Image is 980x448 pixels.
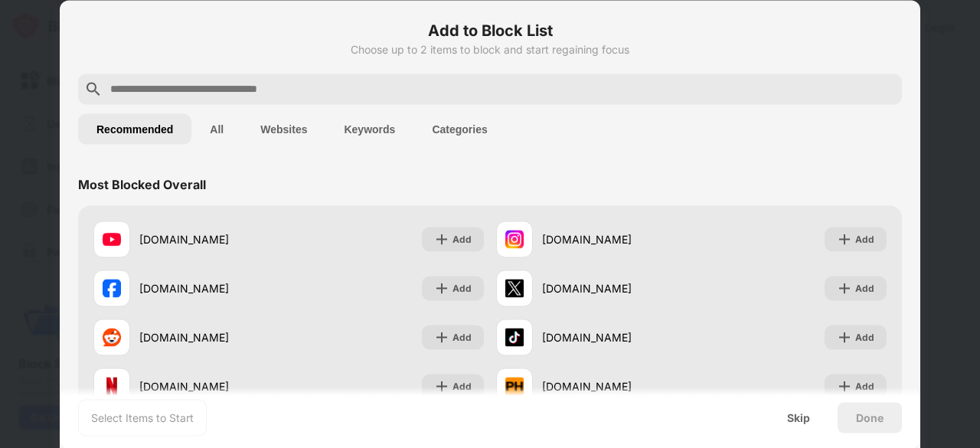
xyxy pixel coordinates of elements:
button: Categories [413,113,505,144]
img: favicons [103,279,121,297]
div: Add [452,231,472,247]
div: Add [855,329,874,345]
button: Websites [242,113,325,144]
div: [DOMAIN_NAME] [542,378,691,394]
div: Add [452,280,472,296]
div: [DOMAIN_NAME] [542,329,691,345]
div: [DOMAIN_NAME] [139,378,289,394]
div: Select Items to Start [91,410,194,425]
div: [DOMAIN_NAME] [542,280,691,296]
img: favicons [505,279,524,297]
div: Add [452,329,472,345]
div: Most Blocked Overall [78,176,206,191]
img: favicons [505,230,524,248]
div: [DOMAIN_NAME] [139,231,289,247]
h6: Add to Block List [78,18,902,41]
div: [DOMAIN_NAME] [139,280,289,296]
div: Done [856,411,884,423]
img: search.svg [84,80,103,98]
img: favicons [103,377,121,395]
button: All [191,113,242,144]
img: favicons [103,230,121,248]
div: Add [855,378,874,394]
div: Choose up to 2 items to block and start regaining focus [78,43,902,55]
div: Skip [787,411,810,423]
div: Add [452,378,472,394]
button: Keywords [325,113,413,144]
div: [DOMAIN_NAME] [542,231,691,247]
button: Recommended [78,113,191,144]
img: favicons [103,328,121,346]
img: favicons [505,377,524,395]
div: Add [855,280,874,296]
div: Add [855,231,874,247]
img: favicons [505,328,524,346]
div: [DOMAIN_NAME] [139,329,289,345]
